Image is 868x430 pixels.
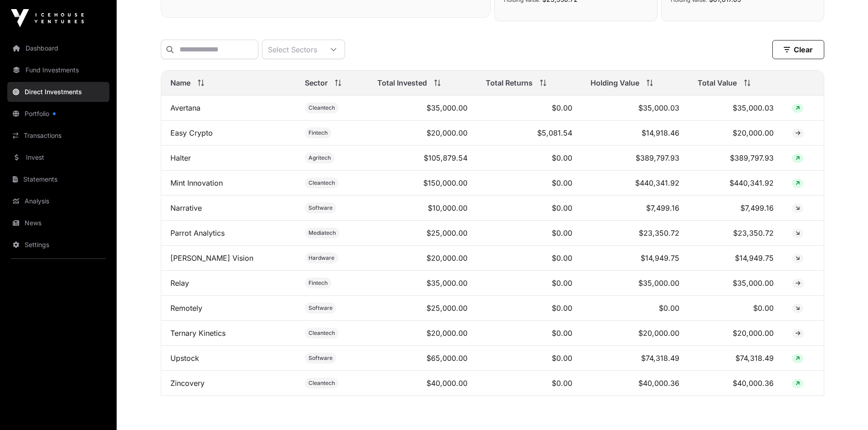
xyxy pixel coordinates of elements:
[477,146,581,171] td: $0.00
[305,77,328,88] span: Sector
[688,121,783,146] td: $20,000.00
[368,96,477,121] td: $35,000.00
[688,171,783,196] td: $440,341.92
[308,254,334,262] span: Hardware
[688,246,783,271] td: $14,949.75
[308,304,333,312] span: Software
[581,271,688,296] td: $35,000.00
[688,146,783,171] td: $389,797.93
[477,321,581,346] td: $0.00
[7,191,109,211] a: Analysis
[591,77,639,88] span: Holding Value
[368,196,477,221] td: $10,000.00
[581,221,688,246] td: $23,350.72
[308,279,328,287] span: Fintech
[581,346,688,371] td: $74,318.49
[477,221,581,246] td: $0.00
[477,271,581,296] td: $0.00
[308,104,335,111] span: Cleantech
[477,371,581,396] td: $0.00
[581,121,688,146] td: $14,918.46
[368,146,477,171] td: $105,879.54
[7,126,109,146] a: Transactions
[7,169,109,189] a: Statements
[170,329,226,338] a: Ternary Kinetics
[7,104,109,124] a: Portfolio
[170,228,225,238] a: Parrot Analytics
[581,146,688,171] td: $389,797.93
[7,82,109,102] a: Direct Investments
[170,304,202,313] a: Remotely
[368,121,477,146] td: $20,000.00
[308,354,333,362] span: Software
[477,171,581,196] td: $0.00
[7,147,109,167] a: Invest
[170,354,199,363] a: Upstock
[170,153,191,162] a: Halter
[772,40,824,59] button: Clear
[368,246,477,271] td: $20,000.00
[308,154,331,162] span: Agritech
[477,246,581,271] td: $0.00
[170,278,189,288] a: Relay
[477,96,581,121] td: $0.00
[477,196,581,221] td: $0.00
[581,321,688,346] td: $20,000.00
[368,171,477,196] td: $150,000.00
[308,204,333,212] span: Software
[308,179,335,187] span: Cleantech
[262,40,323,59] div: Select Sectors
[308,129,328,137] span: Fintech
[477,296,581,321] td: $0.00
[688,371,783,396] td: $40,000.36
[170,128,213,137] a: Easy Crypto
[368,321,477,346] td: $20,000.00
[11,9,84,27] img: Icehouse Ventures Logo
[308,379,335,387] span: Cleantech
[486,77,533,88] span: Total Returns
[170,103,200,112] a: Avertana
[368,221,477,246] td: $25,000.00
[698,77,737,88] span: Total Value
[308,329,335,337] span: Cleantech
[7,235,109,255] a: Settings
[688,221,783,246] td: $23,350.72
[308,229,336,237] span: Mediatech
[477,121,581,146] td: $5,081.54
[688,96,783,121] td: $35,000.03
[477,346,581,371] td: $0.00
[581,371,688,396] td: $40,000.36
[7,213,109,233] a: News
[581,96,688,121] td: $35,000.03
[170,178,223,187] a: Mint Innovation
[170,77,190,88] span: Name
[688,321,783,346] td: $20,000.00
[368,346,477,371] td: $65,000.00
[170,253,253,263] a: [PERSON_NAME] Vision
[7,60,109,80] a: Fund Investments
[170,379,205,388] a: Zincovery
[581,171,688,196] td: $440,341.92
[368,271,477,296] td: $35,000.00
[7,38,109,58] a: Dashboard
[581,296,688,321] td: $0.00
[688,346,783,371] td: $74,318.49
[688,296,783,321] td: $0.00
[368,371,477,396] td: $40,000.00
[688,271,783,296] td: $35,000.00
[377,77,427,88] span: Total Invested
[581,246,688,271] td: $14,949.75
[581,196,688,221] td: $7,499.16
[170,203,202,212] a: Narrative
[688,196,783,221] td: $7,499.16
[822,386,868,430] iframe: Chat Widget
[368,296,477,321] td: $25,000.00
